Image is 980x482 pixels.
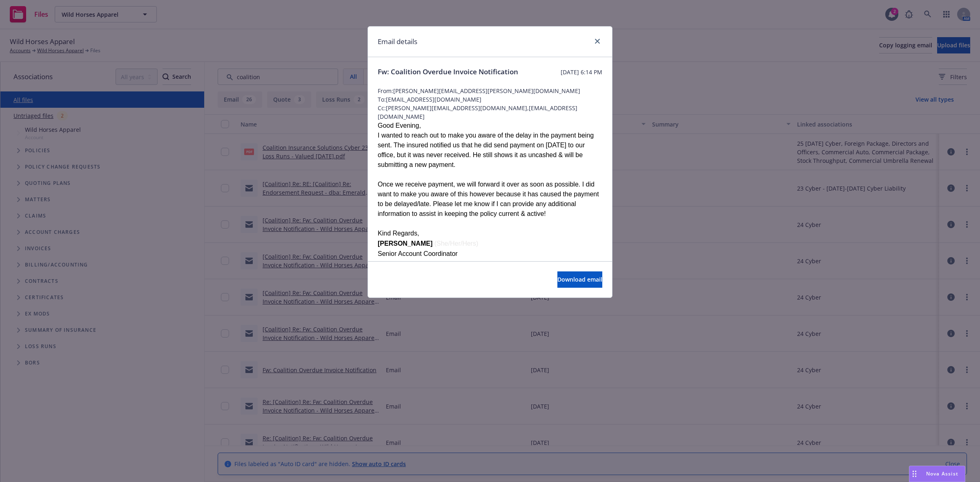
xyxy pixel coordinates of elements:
span: To: [EMAIL_ADDRESS][DOMAIN_NAME] [378,95,602,104]
a: close [592,36,602,46]
span: Download email [557,275,602,283]
span: [PHONE_NUMBER] [378,260,437,267]
div: I wanted to reach out to make you aware of the delay in the payment being sent. The insured notif... [378,131,602,170]
span: Fw: Coalition Overdue Invoice Notification [378,67,518,77]
button: Download email [557,271,602,288]
span: [DATE] 6:14 PM [561,68,602,76]
span: From: [PERSON_NAME][EMAIL_ADDRESS][PERSON_NAME][DOMAIN_NAME] [378,87,602,95]
span: Nova Assist [926,470,958,477]
div: Once we receive payment, we will forward it over as soon as possible. I did want to make you awar... [378,180,602,219]
div: Kind Regards, [378,229,602,238]
span: Senior Account Coordinator [378,250,458,257]
div: Good Evening, [378,121,602,131]
span: Cc: [PERSON_NAME][EMAIL_ADDRESS][DOMAIN_NAME],[EMAIL_ADDRESS][DOMAIN_NAME] [378,104,602,121]
button: Nova Assist [909,466,965,482]
div: Drag to move [909,466,920,482]
b: [PERSON_NAME] [378,240,432,247]
h1: Email details [378,36,417,47]
span: (She/Her/Hers) [434,240,479,247]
